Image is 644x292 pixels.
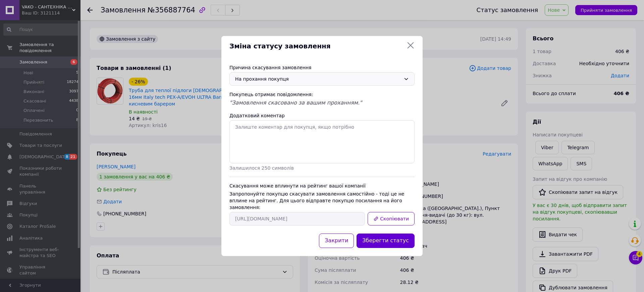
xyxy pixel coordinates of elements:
button: Закрити [319,234,354,248]
span: "Замовлення скасовано за вашим проханням." [229,99,362,106]
div: Причина скасування замовлення [229,64,415,71]
div: Запропонуйте покупцю скасувати замовлення самостійно - тоді це не вплине на рейтинг. Для цього ві... [229,191,415,211]
span: Зміна статусу замовлення [229,41,404,51]
button: Скопіювати [368,212,415,225]
label: Додатковий коментар [229,113,285,118]
div: Скасування може вплинути на рейтинг вашої компанії [229,182,415,189]
button: Зберегти статус [357,234,415,248]
span: Залишилося 250 символів [229,165,294,171]
div: Покупець отримає повідомлення: [229,91,415,98]
div: На прохання покупця [235,75,401,83]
